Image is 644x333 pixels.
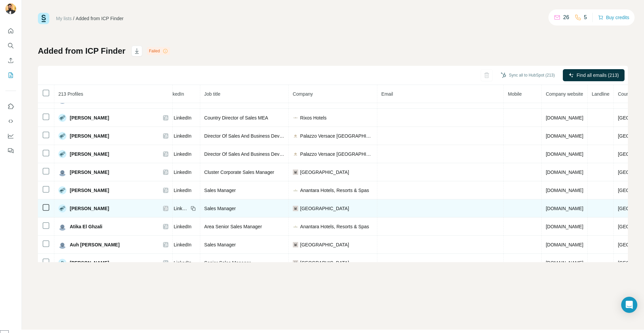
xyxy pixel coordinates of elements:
img: Avatar [58,132,66,140]
span: [DOMAIN_NAME] [546,188,583,193]
span: Country [618,91,634,97]
img: company-logo [293,242,298,247]
span: Mobile [508,91,522,97]
span: Anantara Hotels, Resorts & Spas [300,223,369,230]
div: Added from ICP Finder [76,15,124,22]
a: My lists [56,16,72,21]
span: 213 Profiles [58,91,83,97]
span: Country Director of Sales MEA [204,115,268,121]
img: Avatar [58,168,66,176]
span: Landline [592,91,609,97]
span: Palazzo Versace [GEOGRAPHIC_DATA] [300,151,373,157]
button: Use Surfe on LinkedIn [5,100,16,112]
span: Email [381,91,393,97]
span: LinkedIn [166,91,184,97]
span: Sales Manager [204,188,236,193]
div: Open Intercom Messenger [621,297,637,313]
span: [PERSON_NAME] [70,133,109,139]
img: company-logo [293,170,298,175]
img: company-logo [293,188,298,193]
img: Avatar [58,186,66,194]
img: company-logo [293,151,298,157]
button: Quick start [5,25,16,37]
img: Avatar [5,3,16,14]
span: [PERSON_NAME] [70,169,109,176]
span: Rixos Hotels [300,114,327,121]
span: [DOMAIN_NAME] [546,170,583,175]
button: Search [5,40,16,52]
span: Company [293,91,313,97]
span: Area Senior Sales Manager [204,224,262,229]
span: Director Of Sales And Business Development [204,151,299,157]
span: LinkedIn [174,187,192,194]
span: LinkedIn [174,205,189,212]
span: Sales Manager [204,206,236,211]
span: [DOMAIN_NAME] [546,151,583,157]
span: Auh [PERSON_NAME] [70,241,120,248]
span: [DOMAIN_NAME] [546,260,583,266]
span: LinkedIn [174,114,192,121]
img: company-logo [293,206,298,211]
span: [DOMAIN_NAME] [546,242,583,247]
p: 5 [584,13,587,21]
img: company-logo [293,224,298,229]
span: LinkedIn [174,223,192,230]
img: company-logo [293,133,298,139]
span: [PERSON_NAME] [70,151,109,157]
span: Director Of Sales And Business Development [204,133,299,139]
button: Sync all to HubSpot (213) [496,70,559,80]
span: Anantara Hotels, Resorts & Spas [300,187,369,194]
li: / [73,15,74,22]
img: Avatar [58,241,66,249]
span: [GEOGRAPHIC_DATA] [300,259,349,266]
img: Avatar [58,204,66,212]
img: Avatar [58,223,66,231]
img: Avatar [58,150,66,158]
button: Buy credits [598,13,629,22]
span: [DOMAIN_NAME] [546,224,583,229]
span: [DOMAIN_NAME] [546,206,583,211]
span: Atika El Ghzali [70,223,102,230]
div: B [58,259,66,267]
span: Cluster Corporate Sales Manager [204,170,274,175]
button: Find all emails (213) [563,69,625,81]
img: company-logo [293,260,298,266]
span: Senior Sales Manager [204,260,251,266]
button: Feedback [5,145,16,157]
img: company-logo [293,115,298,121]
div: Failed [147,47,170,55]
span: [GEOGRAPHIC_DATA] [300,205,349,212]
span: LinkedIn [174,241,192,248]
span: [DOMAIN_NAME] [546,115,583,121]
span: [GEOGRAPHIC_DATA] [300,241,349,248]
button: My lists [5,69,16,81]
span: Sales Manager [204,242,236,247]
span: Palazzo Versace [GEOGRAPHIC_DATA] [300,133,373,139]
img: Surfe Logo [38,13,49,24]
img: Avatar [58,114,66,122]
span: [PERSON_NAME] [70,205,109,212]
span: LinkedIn [174,133,192,139]
h1: Added from ICP Finder [38,46,125,56]
span: [PERSON_NAME] [70,114,109,121]
span: [DOMAIN_NAME] [546,133,583,139]
span: LinkedIn [174,259,192,266]
span: [PERSON_NAME] [70,187,109,194]
span: [PERSON_NAME] [70,259,109,266]
button: Dashboard [5,130,16,142]
p: 26 [563,13,569,21]
button: Enrich CSV [5,54,16,66]
span: Job title [204,91,220,97]
span: [GEOGRAPHIC_DATA] [300,169,349,176]
span: LinkedIn [174,151,192,157]
span: LinkedIn [174,169,192,176]
button: Use Surfe API [5,115,16,127]
span: Company website [546,91,583,97]
span: Find all emails (213) [577,72,619,79]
